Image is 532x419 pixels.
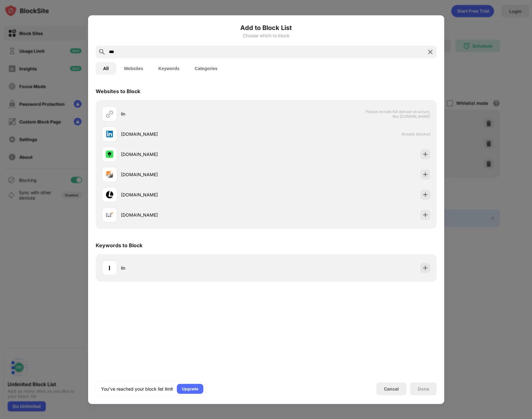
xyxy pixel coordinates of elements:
img: url.svg [106,110,113,117]
div: Keywords to Block [96,242,142,248]
img: favicons [106,130,113,138]
div: Websites to Block [96,88,140,94]
span: Already blocked [401,132,430,136]
div: lin [121,111,266,117]
div: You’ve reached your block list limit [101,386,173,392]
div: [DOMAIN_NAME] [121,171,266,178]
img: favicons [106,150,113,158]
div: lin [121,265,266,271]
div: Upgrade [182,386,198,392]
img: favicons [106,191,113,198]
div: [DOMAIN_NAME] [121,151,266,158]
img: favicons [106,171,113,178]
button: Categories [187,62,225,75]
h6: Add to Block List [96,23,437,32]
div: Cancel [384,386,399,392]
img: search.svg [98,48,106,56]
div: [DOMAIN_NAME] [121,191,266,198]
div: [DOMAIN_NAME] [121,212,266,218]
button: Keywords [151,62,187,75]
span: Please include full domain structure, like [DOMAIN_NAME] [365,109,430,118]
div: Done [418,386,429,391]
button: All [96,62,117,75]
div: Choose which to block [96,33,437,38]
img: search-close [427,48,434,56]
div: [DOMAIN_NAME] [121,131,266,137]
button: Websites [116,62,151,75]
img: favicons [106,211,113,218]
div: l [109,263,110,272]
